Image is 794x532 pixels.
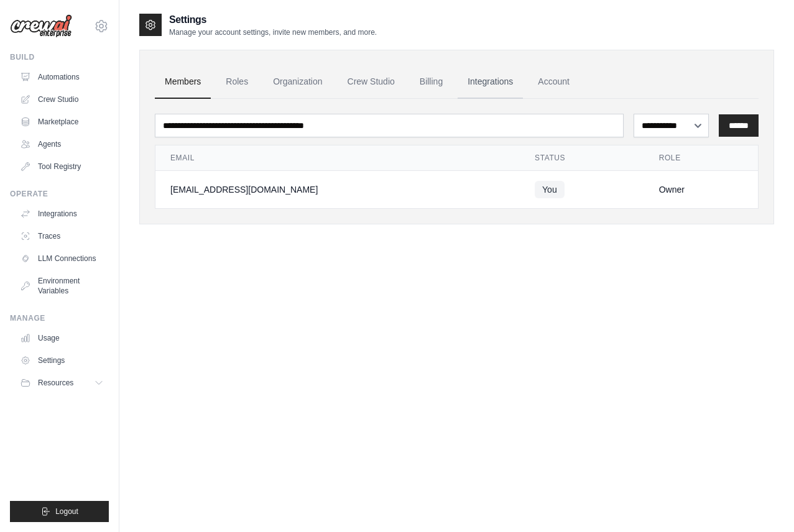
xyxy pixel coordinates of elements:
h2: Settings [169,12,377,27]
p: Manage your account settings, invite new members, and more. [169,27,377,37]
a: Account [528,65,579,99]
a: LLM Connections [15,249,109,268]
a: Environment Variables [15,271,109,301]
a: Agents [15,134,109,154]
th: Role [644,145,758,171]
div: [EMAIL_ADDRESS][DOMAIN_NAME] [170,183,505,196]
a: Crew Studio [338,65,405,99]
div: Owner [659,183,743,196]
div: Operate [10,189,109,199]
a: Traces [15,226,109,246]
a: Organization [263,65,332,99]
span: Resources [38,378,73,388]
span: You [535,181,565,198]
img: Logo [10,14,72,38]
th: Email [155,145,520,171]
a: Settings [15,351,109,370]
button: Resources [15,373,109,393]
a: Members [155,65,211,99]
a: Automations [15,67,109,87]
a: Integrations [15,204,109,224]
a: Crew Studio [15,89,109,109]
a: Integrations [458,65,523,99]
th: Status [520,145,644,171]
div: Build [10,52,109,62]
a: Billing [410,65,453,99]
a: Usage [15,328,109,348]
a: Marketplace [15,112,109,132]
div: Manage [10,313,109,323]
a: Tool Registry [15,157,109,177]
a: Roles [216,65,258,99]
span: Logout [55,507,78,516]
button: Logout [10,501,109,522]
